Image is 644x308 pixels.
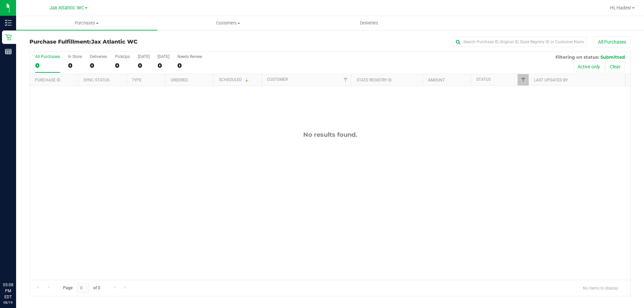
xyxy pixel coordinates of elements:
button: Active only [573,61,604,72]
div: [DATE] [158,54,169,59]
a: Ordered [171,78,188,82]
span: Page of 0 [57,283,106,293]
span: Hi, Hades! [610,5,631,10]
div: Needs Review [177,54,202,59]
div: No results found. [30,131,630,138]
span: Submitted [600,54,625,60]
a: Scheduled [219,77,250,82]
a: Deliveries [299,16,440,30]
span: Customers [158,20,298,26]
div: 0 [35,62,60,69]
a: State Registry ID [357,78,392,82]
p: 05:08 PM EDT [3,282,13,300]
a: Customer [267,77,288,82]
span: Filtering on status: [555,54,599,60]
button: Clear [605,61,625,72]
span: Purchases [16,20,157,26]
a: Filter [340,74,351,85]
input: Search Purchase ID, Original ID, State Registry ID or Customer Name... [453,37,587,47]
a: Purchase ID [35,78,60,82]
span: Deliveries [351,20,387,26]
div: [DATE] [138,54,150,59]
a: Amount [428,78,445,82]
div: In Store [68,54,82,59]
a: Filter [518,74,529,85]
inline-svg: Inventory [5,19,12,26]
inline-svg: Retail [5,34,12,41]
h3: Purchase Fulfillment: [30,39,230,45]
inline-svg: Reports [5,48,12,55]
div: 0 [115,62,130,69]
iframe: Resource center [7,254,27,274]
a: Sync Status [84,78,109,82]
div: 0 [68,62,82,69]
a: Type [132,78,142,82]
span: No items to display [578,283,624,293]
div: 0 [177,62,202,69]
span: Jax Atlantic WC [91,39,138,45]
a: Status [476,77,491,82]
a: Customers [157,16,299,30]
div: PickUps [115,54,130,59]
div: All Purchases [35,54,60,59]
a: Purchases [16,16,157,30]
div: 0 [90,62,107,69]
div: Deliveries [90,54,107,59]
div: 0 [158,62,169,69]
p: 08/19 [3,300,13,305]
a: Last Updated By [534,78,568,82]
span: Jax Atlantic WC [49,5,84,11]
div: 0 [138,62,150,69]
button: All Purchases [594,36,631,48]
